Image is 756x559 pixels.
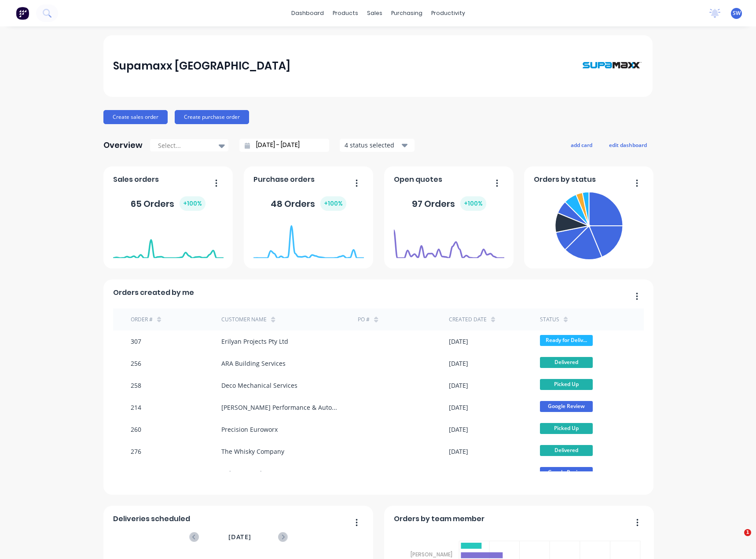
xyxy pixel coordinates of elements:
[131,469,141,478] div: 213
[411,551,452,558] tspan: [PERSON_NAME]
[221,447,284,456] div: The Whisky Company
[412,196,486,211] div: 97 Orders
[131,403,141,412] div: 214
[287,7,328,20] a: dashboard
[131,196,206,211] div: 65 Orders
[175,110,249,124] button: Create purchase order
[540,379,593,390] span: Picked Up
[603,139,653,151] button: edit dashboard
[363,7,387,20] div: sales
[565,139,598,151] button: add card
[221,381,297,390] div: Deco Mechanical Services
[113,57,290,75] div: Supamaxx [GEOGRAPHIC_DATA]
[449,403,468,412] div: [DATE]
[449,425,468,434] div: [DATE]
[221,359,286,368] div: ARA Building Services
[726,529,747,550] iframe: Intercom live chat
[131,425,141,434] div: 260
[744,529,751,536] span: 1
[16,7,29,20] img: Factory
[460,196,486,211] div: + 100 %
[103,110,168,124] button: Create sales order
[449,381,468,390] div: [DATE]
[534,174,596,185] span: Orders by status
[540,445,593,456] span: Delivered
[221,425,278,434] div: Precision Euroworx
[328,7,363,20] div: products
[345,140,400,150] div: 4 status selected
[449,359,468,368] div: [DATE]
[358,316,370,324] div: PO #
[131,337,141,346] div: 307
[131,381,141,390] div: 258
[221,337,288,346] div: Erilyan Projects Pty Ltd
[253,174,315,185] span: Purchase orders
[540,423,593,434] span: Picked Up
[394,514,484,524] span: Orders by team member
[394,174,442,185] span: Open quotes
[221,403,340,412] div: [PERSON_NAME] Performance & Automotive
[733,9,741,17] span: SW
[581,44,643,88] img: Supamaxx Australia
[221,316,267,324] div: Customer Name
[449,316,487,324] div: Created date
[540,316,559,324] div: status
[131,447,141,456] div: 276
[340,139,415,152] button: 4 status selected
[271,196,346,211] div: 48 Orders
[180,196,206,211] div: + 100 %
[427,7,470,20] div: productivity
[113,514,190,524] span: Deliveries scheduled
[131,316,153,324] div: Order #
[221,469,262,478] div: Holcor Pty Ltd
[449,469,468,478] div: [DATE]
[449,337,468,346] div: [DATE]
[320,196,346,211] div: + 100 %
[113,287,194,298] span: Orders created by me
[540,335,593,346] span: Ready for Deliv...
[103,136,143,154] div: Overview
[449,447,468,456] div: [DATE]
[540,401,593,412] span: Google Review
[131,359,141,368] div: 256
[387,7,427,20] div: purchasing
[540,357,593,368] span: Delivered
[228,532,251,542] span: [DATE]
[540,467,593,478] span: Google Review
[113,174,159,185] span: Sales orders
